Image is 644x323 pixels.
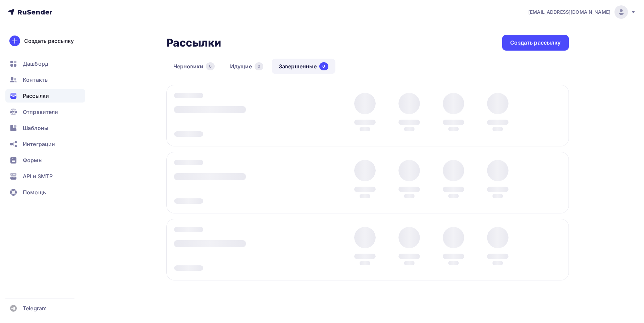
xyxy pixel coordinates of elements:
a: Идущие0 [223,59,270,74]
a: Дашборд [5,57,85,70]
span: Рассылки [23,92,49,100]
span: Контакты [23,76,49,84]
div: Создать рассылку [24,37,74,45]
div: 0 [206,62,215,70]
span: Отправители [23,108,58,116]
span: Формы [23,156,43,164]
span: Telegram [23,304,47,312]
a: [EMAIL_ADDRESS][DOMAIN_NAME] [528,5,636,19]
a: Отправители [5,105,85,119]
a: Формы [5,153,85,167]
div: 0 [319,62,328,70]
a: Завершенные0 [272,59,335,74]
a: Шаблоны [5,121,85,135]
span: Интеграции [23,140,55,148]
h2: Рассылки [166,36,221,50]
div: 0 [255,62,263,70]
a: Рассылки [5,89,85,103]
span: API и SMTP [23,172,53,180]
span: Шаблоны [23,124,48,132]
span: [EMAIL_ADDRESS][DOMAIN_NAME] [528,9,610,15]
a: Контакты [5,73,85,86]
div: Создать рассылку [510,39,560,47]
span: Дашборд [23,60,48,68]
a: Черновики0 [166,59,222,74]
span: Помощь [23,188,46,196]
